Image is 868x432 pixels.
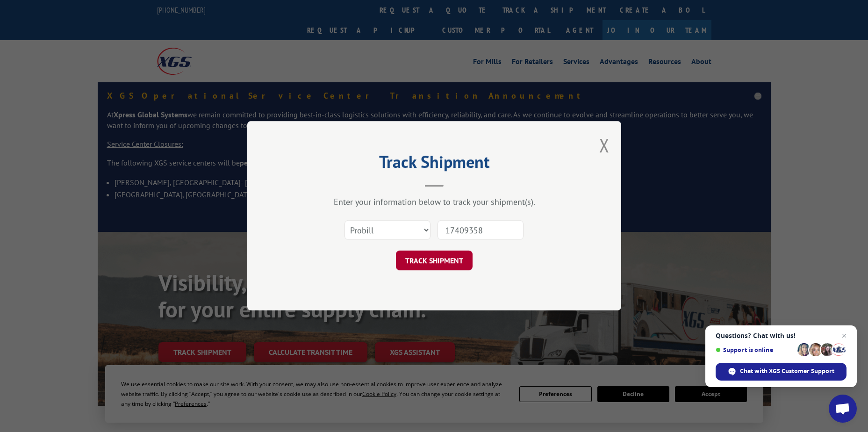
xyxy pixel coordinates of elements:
[716,363,846,381] span: Chat with XGS Customer Support
[716,346,794,353] span: Support is online
[294,155,574,173] h2: Track Shipment
[829,395,857,423] a: Open chat
[438,221,524,240] input: Number(s)
[599,133,610,158] button: Close modal
[716,332,846,339] span: Questions? Chat with us!
[294,197,574,208] div: Enter your information below to track your shipment(s).
[396,251,473,271] button: TRACK SHIPMENT
[740,367,834,375] span: Chat with XGS Customer Support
